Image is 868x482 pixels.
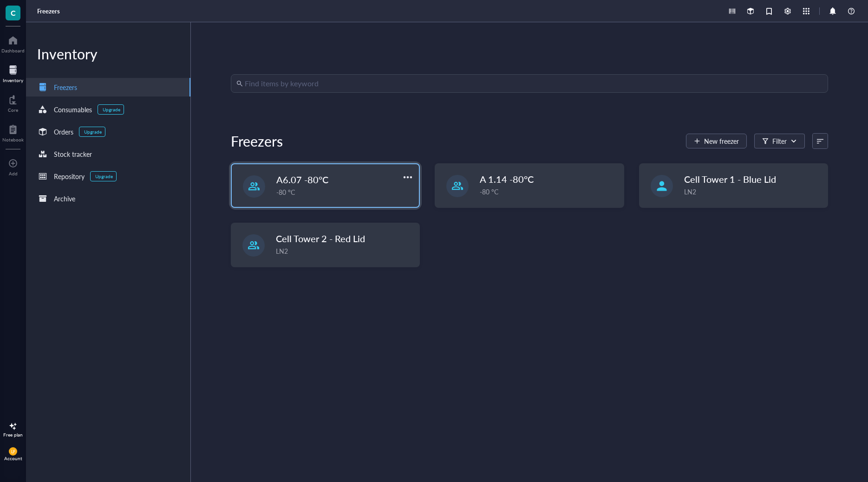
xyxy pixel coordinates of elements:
[8,107,18,113] div: Core
[54,171,85,181] div: Repository
[54,82,77,92] div: Freezers
[1,48,25,53] div: Dashboard
[103,107,120,112] div: Upgrade
[684,173,776,186] span: Cell Tower 1 - Blue Lid
[276,246,414,256] div: LN2
[11,449,15,454] span: LF
[95,174,113,179] div: Upgrade
[276,173,328,186] span: A6.07 -80°C
[2,137,24,142] div: Notebook
[26,45,190,63] div: Inventory
[54,127,73,137] div: Orders
[26,122,190,141] a: OrdersUpgrade
[54,193,75,204] div: Archive
[276,232,365,245] span: Cell Tower 2 - Red Lid
[4,456,22,461] div: Account
[276,187,413,197] div: -80 °C
[3,432,23,437] div: Free plan
[231,132,283,150] div: Freezers
[684,186,822,197] div: LN2
[26,145,190,163] a: Stock tracker
[480,173,534,186] span: A 1.14 -80°C
[37,7,62,15] a: Freezers
[26,167,190,186] a: RepositoryUpgrade
[480,186,618,197] div: -80 °C
[704,137,739,145] span: New freezer
[54,104,92,115] div: Consumables
[54,149,92,159] div: Stock tracker
[2,122,24,142] a: Notebook
[26,189,190,208] a: Archive
[8,92,18,113] a: Core
[11,7,16,19] span: C
[772,136,787,146] div: Filter
[9,171,18,176] div: Add
[686,134,747,148] button: New freezer
[26,78,190,96] a: Freezers
[84,129,102,135] div: Upgrade
[26,100,190,119] a: ConsumablesUpgrade
[3,77,23,83] div: Inventory
[1,33,25,53] a: Dashboard
[3,63,23,83] a: Inventory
